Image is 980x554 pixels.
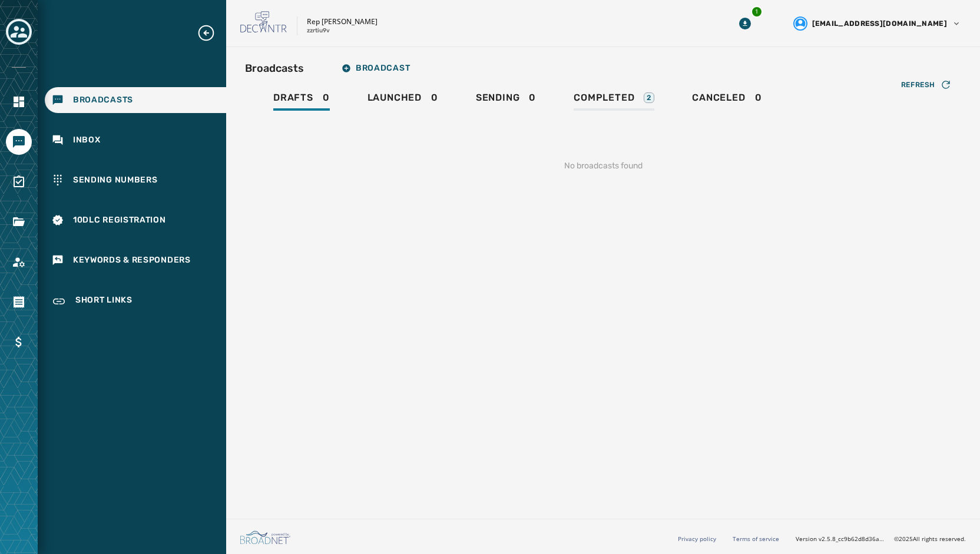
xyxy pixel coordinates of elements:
a: Navigate to 10DLC Registration [45,207,226,233]
span: v2.5.8_cc9b62d8d36ac40d66e6ee4009d0e0f304571100 [819,535,885,543]
div: 2 [644,92,654,103]
h2: Broadcasts [245,60,304,77]
p: Rep [PERSON_NAME] [307,17,378,26]
a: Sending0 [466,86,545,113]
a: Navigate to Short Links [45,287,226,316]
button: Broadcast [332,57,419,80]
a: Navigate to Keywords & Responders [45,247,226,273]
p: zzrtiu9v [307,26,330,35]
span: Broadcast [342,64,410,73]
a: Drafts0 [264,86,339,113]
a: Navigate to Inbox [45,127,226,153]
span: Launched [367,92,422,104]
a: Privacy policy [678,535,716,543]
button: Toggle account select drawer [6,19,32,45]
span: Sending Numbers [73,174,158,186]
span: Refresh [901,80,935,89]
a: Navigate to Billing [6,329,32,355]
span: 10DLC Registration [73,214,166,226]
div: 0 [273,92,330,111]
a: Navigate to Orders [6,289,32,315]
span: Keywords & Responders [73,254,191,266]
span: Inbox [73,134,101,146]
span: Short Links [75,294,133,308]
button: Expand sub nav menu [197,24,225,42]
a: Navigate to Surveys [6,169,32,195]
a: Terms of service [733,535,779,543]
button: Download Menu [734,13,756,34]
div: 0 [367,92,438,111]
a: Completed2 [564,86,664,113]
span: © 2025 All rights reserved. [894,535,966,543]
span: Drafts [273,92,313,104]
a: Canceled0 [683,86,771,113]
button: User settings [789,12,966,35]
span: Broadcasts [73,94,133,106]
span: Completed [574,92,634,104]
div: 0 [476,92,536,111]
a: Navigate to Files [6,209,32,235]
div: No broadcasts found [245,141,961,191]
span: Version [796,535,885,543]
div: 0 [692,92,762,111]
a: Navigate to Home [6,89,32,115]
div: 1 [751,6,763,18]
span: Canceled [692,92,745,104]
a: Navigate to Account [6,249,32,275]
button: Refresh [892,75,961,94]
span: [EMAIL_ADDRESS][DOMAIN_NAME] [812,19,947,28]
a: Navigate to Sending Numbers [45,167,226,193]
a: Navigate to Messaging [6,129,32,155]
span: Sending [476,92,520,104]
a: Navigate to Broadcasts [45,87,226,113]
a: Launched0 [358,86,448,113]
